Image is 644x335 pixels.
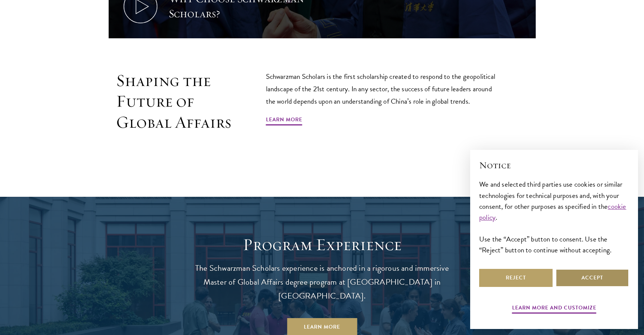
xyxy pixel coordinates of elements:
a: Learn More [266,115,302,127]
p: The Schwarzman Scholars experience is anchored in a rigorous and immersive Master of Global Affai... [187,261,457,303]
h2: Shaping the Future of Global Affairs [116,70,232,133]
h1: Program Experience [187,234,457,255]
button: Reject [479,269,553,287]
p: Schwarzman Scholars is the first scholarship created to respond to the geopolitical landscape of ... [266,70,502,107]
button: Learn more and customize [512,303,596,315]
button: Accept [556,269,629,287]
div: We and selected third parties use cookies or similar technologies for technical purposes and, wit... [479,179,629,255]
a: cookie policy [479,201,626,223]
h2: Notice [479,159,629,172]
